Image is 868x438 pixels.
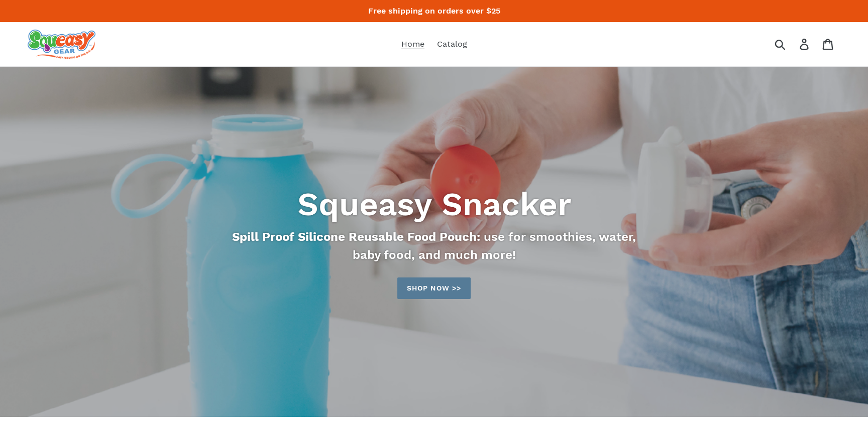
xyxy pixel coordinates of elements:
input: Search [778,33,806,55]
h2: Squeasy Snacker [160,185,708,224]
img: squeasy gear snacker portable food pouch [28,30,95,59]
strong: Spill Proof Silicone Reusable Food Pouch: [232,230,480,244]
a: Home [396,37,429,52]
span: Catalog [437,39,467,49]
a: Catalog [432,37,472,52]
a: Shop now >>: Catalog [397,277,471,299]
span: Home [401,39,424,49]
p: use for smoothies, water, baby food, and much more! [229,228,639,264]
